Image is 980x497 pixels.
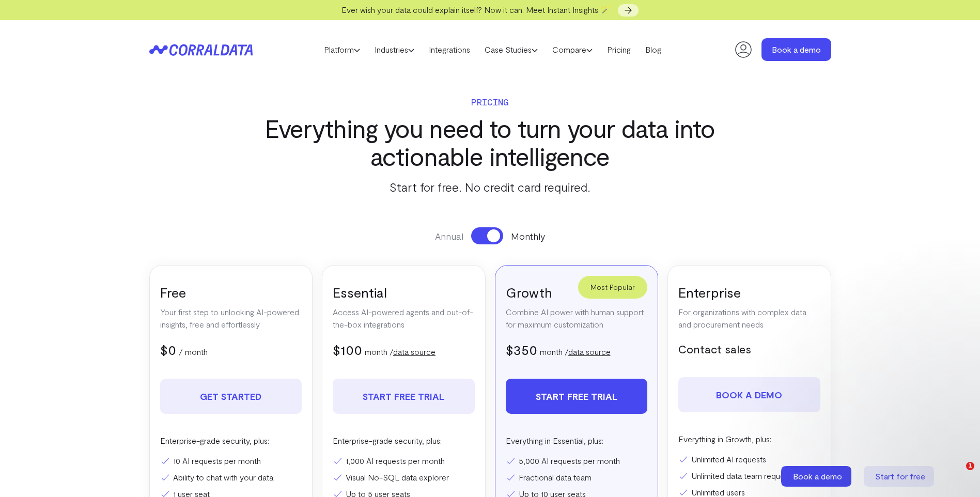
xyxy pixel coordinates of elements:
[793,471,842,481] span: Book a demo
[864,466,936,487] a: Start for free
[160,379,302,414] a: Get Started
[160,306,302,331] p: Your first step to unlocking AI-powered insights, free and effortlessly
[506,379,648,414] a: Start free trial
[435,229,463,243] span: Annual
[333,306,475,331] p: Access AI-powered agents and out-of-the-box integrations
[875,471,925,481] span: Start for free
[333,471,475,484] li: Visual No-SQL data explorer
[506,455,648,467] li: 5,000 AI requests per month
[506,471,648,484] li: Fractional data team
[333,284,475,301] h3: Essential
[179,346,208,358] p: / month
[477,42,545,57] a: Case Studies
[678,306,820,331] p: For organizations with complex data and procurement needs
[678,470,820,482] li: Unlimited data team requests
[678,377,820,412] a: Book a demo
[511,229,545,243] span: Monthly
[506,341,537,358] span: $350
[160,471,302,484] li: Ability to chat with your data
[600,42,638,57] a: Pricing
[333,434,475,447] p: Enterprise-grade security, plus:
[160,434,302,447] p: Enterprise-grade security, plus:
[333,379,475,414] a: Start free trial
[678,453,820,465] li: Unlimited AI requests
[160,341,176,358] span: $0
[393,347,435,356] a: data source
[945,462,970,487] iframe: Intercom live chat
[367,42,422,57] a: Industries
[422,42,477,57] a: Integrations
[250,178,731,196] p: Start for free. No credit card required.
[678,433,820,445] p: Everything in Growth, plus:
[333,341,362,358] span: $100
[506,306,648,331] p: Combine AI power with human support for maximum customization
[317,42,367,57] a: Platform
[506,434,648,447] p: Everything in Essential, plus:
[160,455,302,467] li: 10 AI requests per month
[250,114,731,170] h3: Everything you need to turn your data into actionable intelligence
[966,462,974,470] span: 1
[568,347,611,356] a: data source
[781,466,853,487] a: Book a demo
[678,284,820,301] h3: Enterprise
[678,341,820,356] h5: Contact sales
[545,42,600,57] a: Compare
[638,42,668,57] a: Blog
[506,284,648,301] h3: Growth
[578,276,647,299] div: Most Popular
[341,5,611,14] span: Ever wish your data could explain itself? Now it can. Meet Instant Insights 🪄
[761,38,831,61] a: Book a demo
[333,455,475,467] li: 1,000 AI requests per month
[250,95,731,109] p: Pricing
[160,284,302,301] h3: Free
[540,346,611,358] p: month /
[365,346,435,358] p: month /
